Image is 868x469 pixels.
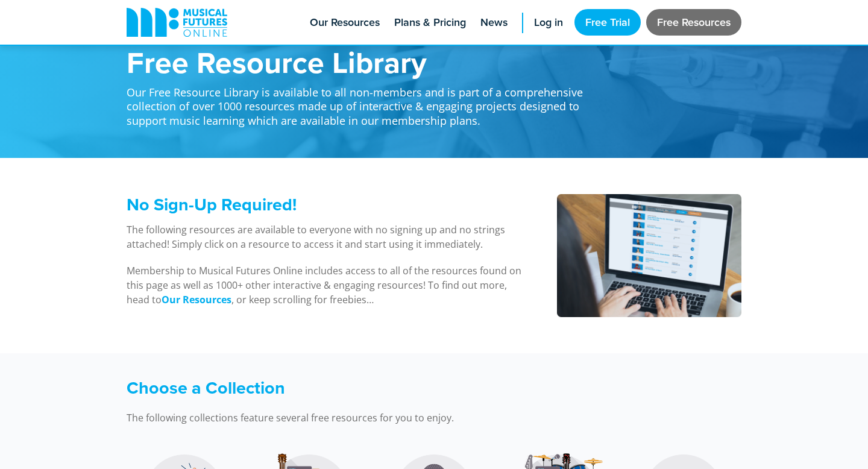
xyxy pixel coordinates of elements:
[127,192,297,217] span: No Sign-Up Required!
[394,14,466,31] span: Plans & Pricing
[646,9,741,36] a: Free Resources
[162,293,231,306] strong: Our Resources
[127,263,526,307] p: Membership to Musical Futures Online includes access to all of the resources found on this page a...
[534,14,563,31] span: Log in
[127,47,597,77] h1: Free Resource Library
[162,293,231,307] a: Our Resources
[310,14,380,31] span: Our Resources
[127,77,597,128] p: Our Free Resource Library is available to all non-members and is part of a comprehensive collecti...
[480,14,508,31] span: News
[127,377,597,398] h3: Choose a Collection
[574,9,641,36] a: Free Trial
[127,411,597,425] p: The following collections feature several free resources for you to enjoy.
[127,222,526,251] p: The following resources are available to everyone with no signing up and no strings attached! Sim...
